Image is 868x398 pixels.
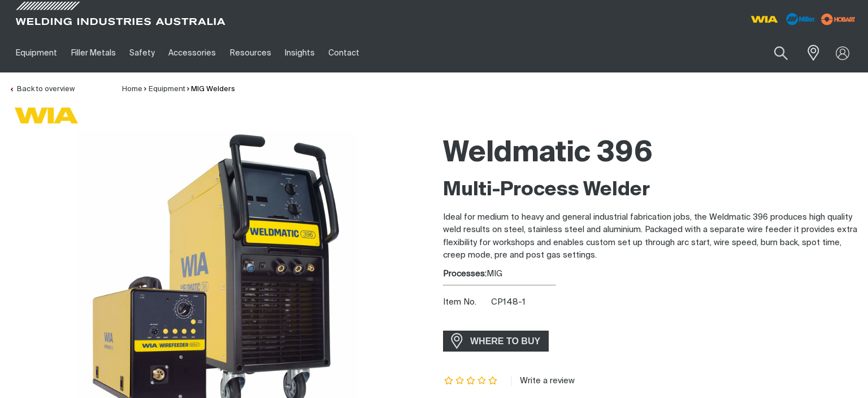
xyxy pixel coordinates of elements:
a: Home [122,85,142,93]
h2: Multi-Process Welder [443,178,859,203]
a: WHERE TO BUY [443,331,549,352]
a: Equipment [149,85,185,93]
a: Accessories [162,33,223,72]
input: Product name or item number... [748,40,800,66]
a: Insights [278,33,322,72]
div: MIG [443,268,859,281]
img: miller [818,11,859,28]
a: MIG Welders [191,85,235,93]
nav: Breadcrumb [122,84,235,95]
span: Item No. [443,296,489,309]
a: Back to overview of MIG Welders [9,85,75,93]
a: Filler Metals [64,33,122,72]
button: Search products [762,40,800,66]
span: CP148-1 [491,298,526,306]
p: Ideal for medium to heavy and general industrial fabrication jobs, the Weldmatic 396 produces hig... [443,211,859,262]
a: Write a review [511,376,575,386]
a: Equipment [9,33,64,72]
h1: Weldmatic 396 [443,135,859,172]
span: WHERE TO BUY [463,332,548,350]
nav: Main [9,33,646,72]
a: Contact [322,33,366,72]
strong: Processes: [443,269,487,278]
span: Rating: {0} [443,377,498,385]
a: Resources [223,33,278,72]
a: Safety [123,33,162,72]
